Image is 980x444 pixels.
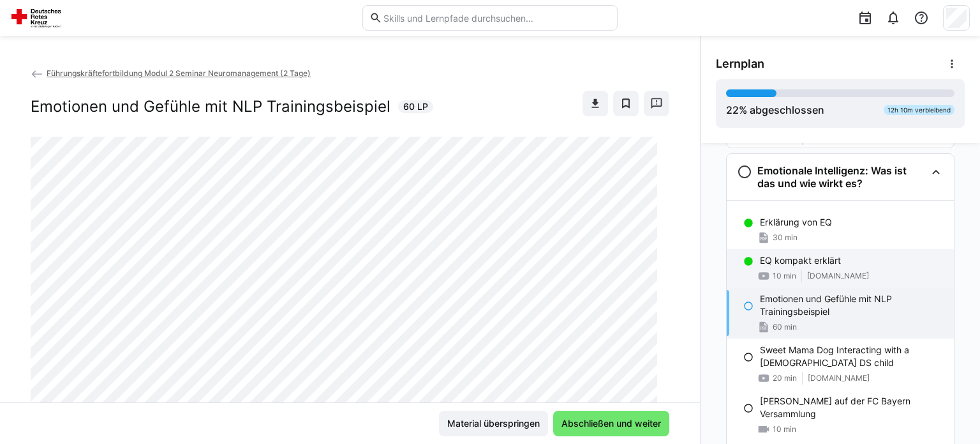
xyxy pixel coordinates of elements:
a: Führungskräftefortbildung Modul 2 Seminar Neuromanagement (2 Tage) [31,68,311,78]
span: Abschließen und weiter [560,417,663,430]
p: [PERSON_NAME] auf der FC Bayern Versammlung [760,395,944,420]
span: 60 LP [403,100,428,113]
p: Erklärung von EQ [760,216,832,229]
span: Führungskräftefortbildung Modul 2 Seminar Neuromanagement (2 Tage) [47,68,311,78]
h2: Emotionen und Gefühle mit NLP Trainingsbeispiel [31,97,390,116]
div: 12h 10m verbleibend [884,105,954,115]
span: [DOMAIN_NAME] [808,373,870,383]
span: Material überspringen [445,417,542,430]
span: 10 min [773,271,796,281]
button: Abschließen und weiter [553,411,669,436]
h3: Emotionale Intelligenz: Was ist das und wie wirkt es? [757,164,926,190]
p: Emotionen und Gefühle mit NLP Trainingsbeispiel [760,293,944,318]
span: 22 [726,103,739,116]
span: 10 min [773,424,796,434]
span: [DOMAIN_NAME] [807,271,869,281]
p: Sweet Mama Dog Interacting with a [DEMOGRAPHIC_DATA] DS child [760,344,944,369]
input: Skills und Lernpfade durchsuchen… [382,12,611,24]
span: 30 min [773,233,798,243]
span: Lernplan [716,57,764,71]
span: 20 min [773,373,797,383]
div: % abgeschlossen [726,102,824,118]
button: Material überspringen [439,411,548,436]
span: 60 min [773,322,797,332]
p: EQ kompakt erklärt [760,254,841,267]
